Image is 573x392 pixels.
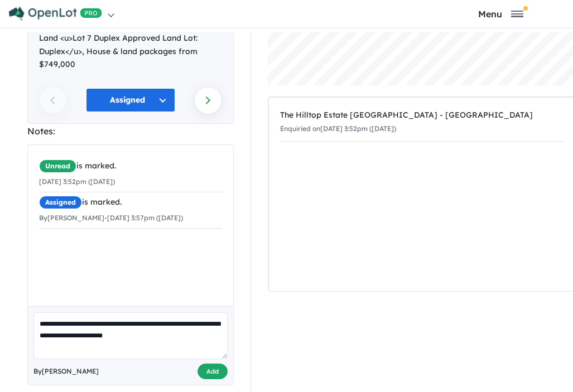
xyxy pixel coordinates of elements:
button: Add [198,364,228,380]
small: Enquiried on [DATE] 3:52pm ([DATE]) [280,124,396,133]
button: Toggle navigation [431,8,570,19]
div: is marked. [39,159,222,173]
span: Assigned [39,196,82,209]
button: Assigned [86,88,175,112]
div: Brochure & Inclusions, House & Land <u>Lot 7 Duplex Approved Land Lot: Duplex</u>, House & land p... [39,18,222,71]
div: The Hilltop Estate [GEOGRAPHIC_DATA] - [GEOGRAPHIC_DATA] [280,109,565,122]
div: Notes: [27,124,234,139]
img: Openlot PRO Logo White [9,7,102,21]
small: By [PERSON_NAME] - [DATE] 3:57pm ([DATE]) [39,214,183,222]
div: is marked. [39,196,222,209]
span: Unread [39,159,76,173]
a: The Hilltop Estate [GEOGRAPHIC_DATA] - [GEOGRAPHIC_DATA]Enquiried on[DATE] 3:52pm ([DATE]) [280,103,565,142]
small: [DATE] 3:52pm ([DATE]) [39,177,115,186]
span: By [PERSON_NAME] [33,366,99,377]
